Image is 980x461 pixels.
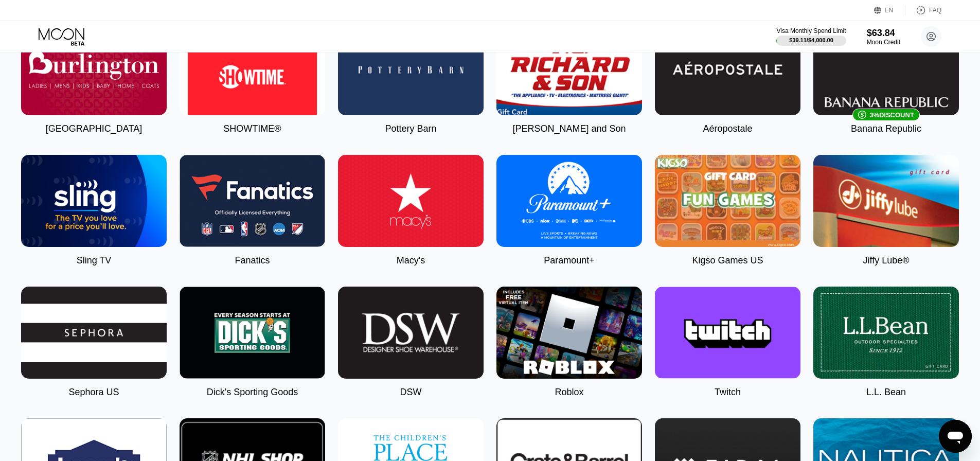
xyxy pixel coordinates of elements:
div: L.L. Bean [866,387,906,398]
div: Sephora US [68,387,119,398]
div: Banana Republic [851,123,921,134]
div: SHOWTIME® [223,123,281,134]
div: [PERSON_NAME] and Son [512,123,626,134]
div: Roblox [555,387,583,398]
div: DSW [400,387,422,398]
div: Moon Credit [867,39,900,46]
div: Jiffy Lube® [863,255,910,266]
div: FAQ [905,5,941,15]
div: Macy's [397,255,425,266]
div: 3 % DISCOUNT [869,111,914,119]
iframe: To enrich screen reader interactions, please activate Accessibility in Grammarly extension settings [939,420,972,453]
div: $63.84 [867,28,900,39]
div: Visa Monthly Spend Limit$39.11/$4,000.00 [776,27,846,46]
div: Aéropostale [703,123,752,134]
div: FAQ [929,7,941,14]
div: [GEOGRAPHIC_DATA] [46,123,142,134]
div: Dick's Sporting Goods [207,387,298,398]
div: 3%DISCOUNT [813,23,959,115]
div: $63.84Moon Credit [867,28,900,46]
div: Fanatics [235,255,270,266]
div: Sling TV [77,255,112,266]
div: Paramount+ [544,255,595,266]
div: Pottery Barn [385,123,436,134]
div: EN [874,5,905,15]
div: Kigso Games US [692,255,763,266]
div: $39.11 / $4,000.00 [789,37,833,43]
div: Twitch [715,387,741,398]
div: EN [885,7,894,14]
div: Visa Monthly Spend Limit [776,27,846,34]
